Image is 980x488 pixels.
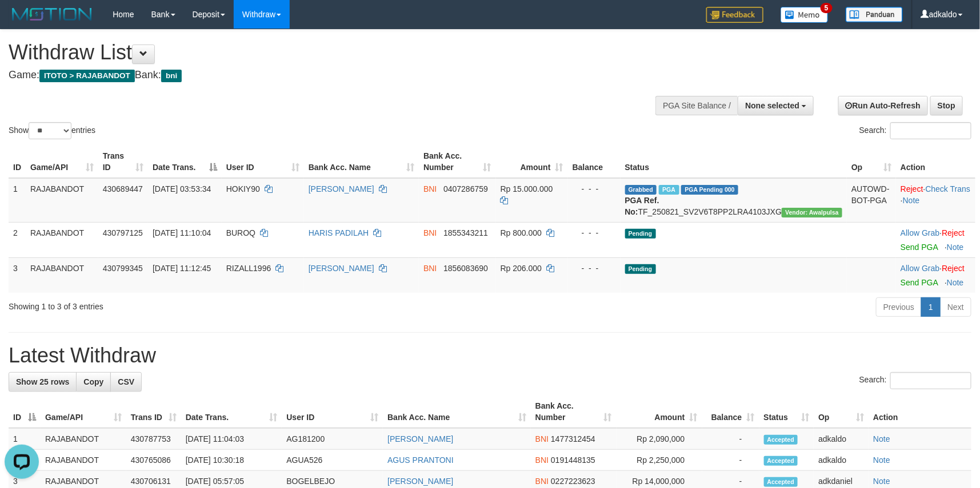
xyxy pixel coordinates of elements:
th: Balance [568,146,621,178]
img: Feedback.jpg [706,7,763,23]
td: RAJABANDOT [41,428,126,450]
th: Date Trans.: activate to sort column ascending [181,396,282,428]
th: ID [9,146,26,178]
td: 430787753 [126,428,181,450]
td: 1 [9,428,41,450]
a: AGUS PRANTONI [387,455,454,465]
a: Note [873,434,890,443]
span: Copy [83,377,103,386]
span: BNI [423,264,437,273]
span: Show 25 rows [16,377,69,386]
a: Run Auto-Refresh [838,96,928,115]
td: 430765086 [126,450,181,471]
span: Copy 1477312454 to clipboard [551,434,595,443]
input: Search: [890,372,971,389]
img: MOTION_logo.png [9,6,95,23]
th: Amount: activate to sort column ascending [496,146,568,178]
span: [DATE] 11:12:45 [153,264,211,273]
span: Accepted [764,477,798,487]
a: Note [947,243,964,252]
th: Amount: activate to sort column ascending [617,396,702,428]
span: BNI [535,477,549,486]
td: - [702,450,759,471]
span: BNI [535,455,549,465]
a: Allow Grab [901,264,939,273]
span: Rp 800.000 [501,228,542,237]
a: Reject [942,228,965,237]
th: Op: activate to sort column ascending [847,146,896,178]
span: Accepted [764,435,798,445]
a: [PERSON_NAME] [387,434,453,443]
span: RIZALL1996 [226,264,271,273]
a: [PERSON_NAME] [387,477,453,486]
span: · [901,228,942,237]
th: Trans ID: activate to sort column ascending [126,396,181,428]
div: Showing 1 to 3 of 3 entries [9,296,400,312]
a: Note [873,477,890,486]
td: - [702,428,759,450]
th: Status: activate to sort column ascending [759,396,814,428]
td: Rp 2,090,000 [617,428,702,450]
td: TF_250821_SV2V6T8PP2LRA4103JXG [621,178,847,223]
th: Status [621,146,847,178]
span: 430689447 [103,184,143,193]
span: BUROQ [226,228,255,237]
span: BNI [535,434,549,443]
span: [DATE] 03:53:34 [153,184,211,193]
td: adkaldo [814,428,869,450]
span: Copy 1855343211 to clipboard [443,228,488,237]
a: Reject [901,184,923,193]
span: Copy 0227223623 to clipboard [551,477,595,486]
select: Showentries [29,122,71,139]
td: 1 [9,178,26,223]
th: Game/API: activate to sort column ascending [26,146,98,178]
th: Trans ID: activate to sort column ascending [98,146,148,178]
div: PGA Site Balance / [655,96,738,115]
a: CSV [110,372,142,392]
td: · [896,257,975,293]
th: Action [896,146,975,178]
th: Date Trans.: activate to sort column descending [148,146,222,178]
label: Search: [859,122,971,139]
a: [PERSON_NAME] [309,184,374,193]
a: Previous [876,297,922,317]
span: BNI [423,228,437,237]
a: Note [903,196,920,205]
h1: Latest Withdraw [9,344,971,367]
th: Op: activate to sort column ascending [814,396,869,428]
span: None selected [745,101,799,110]
span: HOKIY90 [226,184,260,193]
span: 430799345 [103,264,143,273]
th: Bank Acc. Number: activate to sort column ascending [419,146,496,178]
h4: Game: Bank: [9,70,642,81]
span: Copy 1856083690 to clipboard [443,264,488,273]
span: Grabbed [625,185,657,195]
span: Rp 206.000 [501,264,542,273]
span: Pending [625,264,656,274]
div: - - - [573,227,616,239]
td: AGUA526 [282,450,383,471]
label: Show entries [9,122,95,139]
td: · · [896,178,975,223]
span: ITOTO > RAJABANDOT [39,70,135,82]
div: - - - [573,183,616,195]
a: Copy [76,372,111,392]
b: PGA Ref. No: [625,196,659,216]
th: Bank Acc. Number: activate to sort column ascending [531,396,617,428]
span: Rp 15.000.000 [501,184,553,193]
span: 5 [821,3,833,13]
a: 1 [921,297,941,317]
a: Show 25 rows [9,372,77,392]
td: AUTOWD-BOT-PGA [847,178,896,223]
span: PGA Pending [681,185,738,195]
button: Open LiveChat chat widget [5,5,39,39]
span: Copy 0407286759 to clipboard [443,184,488,193]
span: CSV [118,377,134,386]
a: Note [947,278,964,287]
th: Action [869,396,971,428]
td: RAJABANDOT [26,222,98,257]
td: [DATE] 11:04:03 [181,428,282,450]
span: Vendor URL: https://service2.1velocity.biz [782,208,842,217]
td: [DATE] 10:30:18 [181,450,282,471]
th: Bank Acc. Name: activate to sort column ascending [304,146,419,178]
